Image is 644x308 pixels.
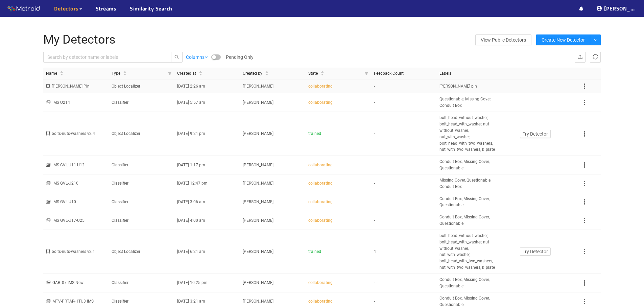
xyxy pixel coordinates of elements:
div: MTV-PRTAR-HTU3 IMS [46,298,106,305]
button: reload [590,52,601,63]
button: Create New Detector [536,34,590,45]
button: upload [575,52,586,63]
span: [DATE] 3:21 am [177,299,205,304]
a: Streams [96,4,117,13]
span: Conduit Box, Missing Cover, Questionable [439,159,500,171]
div: collaborating [308,83,368,90]
span: [DATE] 4:00 am [177,218,205,223]
td: Object Localizer [109,112,174,156]
td: - [371,174,437,193]
th: Labels [437,68,502,80]
a: View Public Detectors [475,34,531,45]
span: Type [112,70,120,77]
span: Pending Only [226,53,254,61]
span: [DATE] 10:25 pm [177,280,208,285]
span: caret-up [199,70,202,74]
td: - [371,93,437,112]
div: bolts-nuts-washers v2.4 [46,131,106,137]
div: [PERSON_NAME] Pin [46,83,106,90]
div: collaborating [308,280,368,286]
td: - [371,274,437,292]
span: reload [593,54,598,61]
td: - [371,156,437,174]
span: Conduit Box, Missing Cover, Questionable [439,295,500,308]
div: GAR_07 IMS New [46,280,106,286]
span: [PERSON_NAME] [243,280,273,285]
th: Feedback Count [371,68,437,80]
td: Object Localizer [109,230,174,274]
span: [DATE] 3:06 am [177,199,205,204]
td: Classifier [109,174,174,193]
span: filter [168,71,172,75]
button: Try Detector [520,247,551,256]
span: filter [364,71,368,75]
span: [PERSON_NAME] [243,163,273,167]
span: [PERSON_NAME] [243,249,273,254]
td: Classifier [109,211,174,230]
div: IMS U214 [46,99,106,106]
span: caret-up [265,70,269,74]
span: [PERSON_NAME] [243,199,273,204]
div: collaborating [308,180,368,187]
button: down [590,34,601,45]
span: [DATE] 12:47 pm [177,181,208,186]
span: [DATE] 1:17 pm [177,163,205,167]
span: View Public Detectors [481,35,526,45]
span: filter [165,68,174,79]
span: Create New Detector [542,36,585,44]
span: [PERSON_NAME] [243,84,273,89]
span: bolt_head_without_washer, bolt_head_with_washer, nut–without_washer, nut_with_washer, bolt_head_w... [439,233,500,271]
span: Conduit Box, Missing Cover, Questionable [439,277,500,289]
span: Conduit Box, Missing Cover, Questionable [439,196,500,209]
span: Try Detector [523,248,548,255]
span: [PERSON_NAME] [243,131,273,136]
span: caret-up [320,70,324,74]
div: collaborating [308,298,368,305]
span: Created by [243,70,262,77]
span: bolt_head_without_washer, bolt_head_with_washer, nut–without_washer, nut_with_washer, bolt_head_w... [439,115,500,153]
td: Classifier [109,93,174,112]
span: filter [362,68,371,79]
span: down [594,38,597,42]
div: IMS GVL-U10 [46,199,106,205]
span: [DATE] 5:57 am [177,100,205,105]
div: IMS GVL-U17-U25 [46,217,106,224]
div: 1 [374,248,434,255]
span: [PERSON_NAME] [243,218,273,223]
div: IMS GVL-U11-U12 [46,162,106,168]
span: State [308,70,318,77]
span: caret-down [199,73,202,76]
span: Missing Cover, Questionable, Conduit Box [439,177,500,190]
img: Matroid logo [7,4,41,14]
div: trained [308,248,368,255]
span: Questionable, Missing Cover, Conduit Box [439,96,500,109]
td: - [371,112,437,156]
span: Created at [177,70,196,77]
span: Try Detector [523,130,548,138]
span: caret-up [123,70,127,74]
span: caret-down [320,73,324,76]
div: IMS GVL-U210 [46,180,106,187]
td: Classifier [109,274,174,292]
span: caret-up [60,70,64,74]
td: Object Localizer [109,79,174,93]
span: caret-down [265,73,269,76]
div: collaborating [308,199,368,205]
div: collaborating [308,99,368,106]
a: Similarity Search [130,4,172,13]
span: [PERSON_NAME] [243,299,273,304]
div: collaborating [308,217,368,224]
span: upload [577,54,583,61]
span: Conduit Box, Missing Cover, Questionable [439,214,500,227]
span: [DATE] 9:21 pm [177,131,205,136]
span: search [171,55,182,60]
span: [DATE] 2:26 am [177,84,205,89]
span: [DATE] 6:21 am [177,249,205,254]
span: [PERSON_NAME] [243,100,273,105]
div: trained [308,131,368,137]
div: bolts-nuts-washers v2.1 [46,248,106,255]
input: Search by detector name or labels [47,53,161,61]
span: caret-down [123,73,127,76]
a: Columns [186,53,208,61]
span: down [205,55,208,59]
